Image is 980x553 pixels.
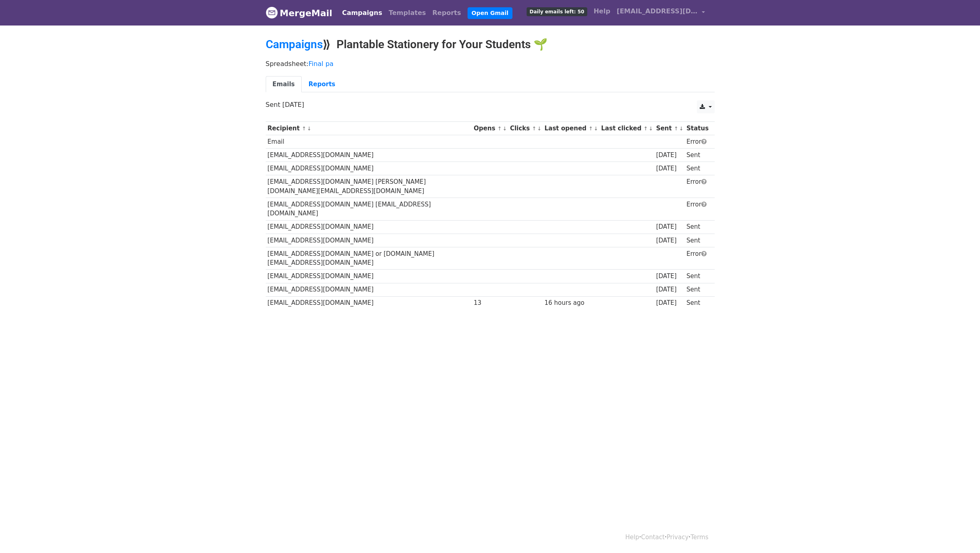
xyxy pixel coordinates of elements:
[684,162,710,175] td: Sent
[684,234,710,247] td: Sent
[266,76,302,93] a: Emails
[468,7,512,19] a: Open Gmail
[266,162,472,175] td: [EMAIL_ADDRESS][DOMAIN_NAME]
[266,60,715,68] p: Spreadsheet:
[684,198,710,221] td: Error
[684,270,710,283] td: Sent
[684,220,710,234] td: Sent
[649,125,653,132] a: ↓
[472,122,508,135] th: Opens
[684,175,710,198] td: Error
[266,270,472,283] td: [EMAIL_ADDRESS][DOMAIN_NAME]
[474,298,506,308] div: 13
[684,296,710,310] td: Sent
[656,285,683,294] div: [DATE]
[643,125,648,132] a: ↑
[684,122,710,135] th: Status
[266,149,472,162] td: [EMAIL_ADDRESS][DOMAIN_NAME]
[594,125,598,132] a: ↓
[684,149,710,162] td: Sent
[266,198,472,221] td: [EMAIL_ADDRESS][DOMAIN_NAME] [EMAIL_ADDRESS][DOMAIN_NAME]
[654,122,684,135] th: Sent
[266,234,472,247] td: [EMAIL_ADDRESS][DOMAIN_NAME]
[266,122,472,135] th: Recipient
[588,125,593,132] a: ↑
[684,247,710,270] td: Error
[266,247,472,270] td: [EMAIL_ADDRESS][DOMAIN_NAME] or [DOMAIN_NAME][EMAIL_ADDRESS][DOMAIN_NAME]
[508,122,542,135] th: Clicks
[266,38,715,51] h2: ⟫ Plantable Stationery for Your Students 🌱
[527,7,587,16] span: Daily emails left: 50
[591,3,614,19] a: Help
[266,175,472,198] td: [EMAIL_ADDRESS][DOMAIN_NAME] [PERSON_NAME][DOMAIN_NAME][EMAIL_ADDRESS][DOMAIN_NAME]
[641,534,665,541] a: Contact
[307,125,311,132] a: ↓
[302,125,306,132] a: ↑
[684,283,710,296] td: Sent
[614,3,708,22] a: [EMAIL_ADDRESS][DOMAIN_NAME]
[302,76,342,93] a: Reports
[532,125,536,132] a: ↑
[690,534,708,541] a: Terms
[544,298,597,308] div: 16 hours ago
[656,236,683,245] div: [DATE]
[542,122,599,135] th: Last opened
[339,5,385,21] a: Campaigns
[266,100,715,109] p: Sent [DATE]
[266,220,472,234] td: [EMAIL_ADDRESS][DOMAIN_NAME]
[266,4,332,21] a: MergeMail
[266,283,472,296] td: [EMAIL_ADDRESS][DOMAIN_NAME]
[266,135,472,149] td: Email
[497,125,502,132] a: ↑
[503,125,507,132] a: ↓
[625,534,639,541] a: Help
[617,6,698,16] span: [EMAIL_ADDRESS][DOMAIN_NAME]
[385,5,429,21] a: Templates
[674,125,678,132] a: ↑
[656,298,683,308] div: [DATE]
[537,125,542,132] a: ↓
[667,534,688,541] a: Privacy
[656,151,683,160] div: [DATE]
[266,6,278,19] img: MergeMail logo
[679,125,684,132] a: ↓
[684,135,710,149] td: Error
[656,222,683,232] div: [DATE]
[266,296,472,310] td: [EMAIL_ADDRESS][DOMAIN_NAME]
[599,122,654,135] th: Last clicked
[523,3,590,19] a: Daily emails left: 50
[309,60,334,68] a: Final pa
[656,272,683,281] div: [DATE]
[429,5,464,21] a: Reports
[656,164,683,173] div: [DATE]
[266,38,323,51] a: Campaigns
